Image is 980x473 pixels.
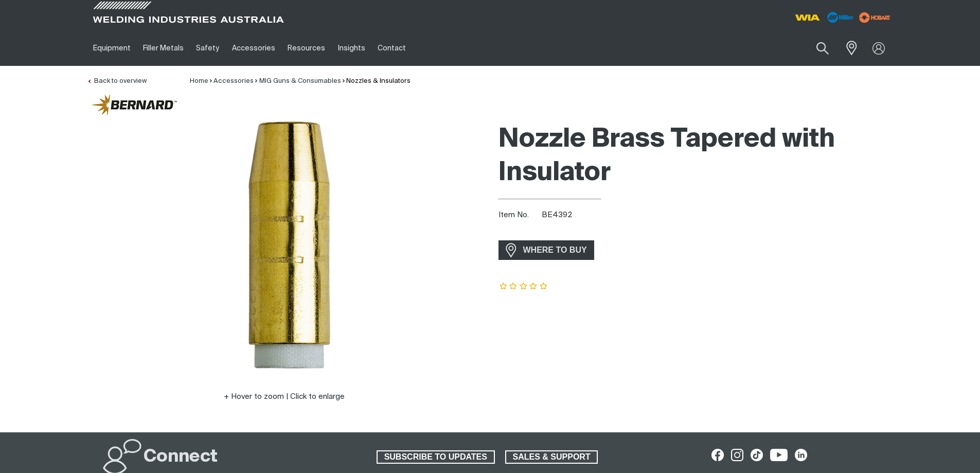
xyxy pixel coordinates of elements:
h1: Nozzle Brass Tapered with Insulator [498,123,894,190]
button: Search products [805,36,840,60]
a: MIG Guns & Consumables [259,78,341,84]
a: Accessories [213,78,254,84]
span: BE4392 [542,211,573,219]
span: Rating: {0} [498,283,549,290]
a: Home [190,78,208,84]
span: WHERE TO BUY [516,242,594,258]
span: SALES & SUPPORT [506,450,597,464]
nav: Breadcrumb [190,76,411,86]
a: Nozzles & Insulators [346,78,411,84]
input: Product name or item number... [792,36,840,60]
a: Back to overview of Nozzles & Insulators [87,78,147,84]
a: Accessories [226,30,281,66]
button: Hover to zoom | Click to enlarge [218,391,351,403]
a: Safety [190,30,225,66]
a: Filler Metals [137,30,190,66]
a: SALES & SUPPORT [505,450,598,464]
span: Item No. [498,209,540,221]
a: WHERE TO BUY [498,240,595,259]
img: miller [856,10,894,25]
a: SUBSCRIBE TO UPDATES [377,450,495,464]
a: Contact [371,30,412,66]
img: Nozzle Brass with Insulator - 300 A [156,118,413,375]
a: Resources [281,30,331,66]
nav: Main [87,30,692,66]
a: Equipment [87,30,137,66]
a: Insights [331,30,371,66]
span: SUBSCRIBE TO UPDATES [378,450,494,464]
h2: Connect [144,446,218,468]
